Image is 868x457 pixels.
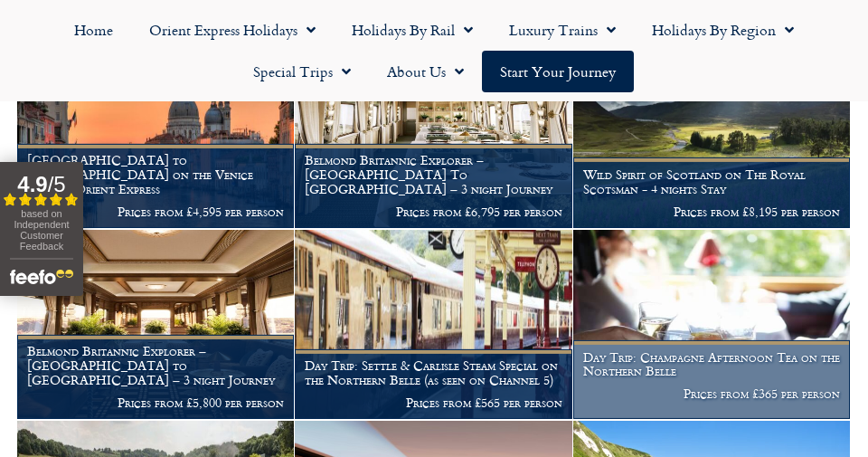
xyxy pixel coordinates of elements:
a: Orient Express Holidays [131,9,334,51]
a: Belmond Britannic Explorer – [GEOGRAPHIC_DATA] to [GEOGRAPHIC_DATA] – 3 night Journey Prices from... [17,230,295,420]
a: Special Trips [235,51,369,92]
p: Prices from £8,195 per person [583,205,840,219]
h1: Belmond Britannic Explorer – [GEOGRAPHIC_DATA] To [GEOGRAPHIC_DATA] – 3 night Journey [305,153,561,195]
a: Home [56,9,131,51]
p: Prices from £6,795 per person [305,205,561,219]
a: About Us [369,51,482,92]
h1: Wild Spirit of Scotland on The Royal Scotsman - 4 nights Stay [583,167,840,196]
a: Day Trip: Champagne Afternoon Tea on the Northern Belle Prices from £365 per person [573,230,851,420]
img: Orient Express Special Venice compressed [17,38,294,227]
nav: Menu [9,9,859,92]
h1: [GEOGRAPHIC_DATA] to [GEOGRAPHIC_DATA] on the Venice Simplon Orient Express [27,153,284,195]
h1: Day Trip: Settle & Carlisle Steam Special on the Northern Belle (as seen on Channel 5) [305,358,561,387]
a: Start your Journey [482,51,634,92]
a: Luxury Trains [491,9,634,51]
p: Prices from £4,595 per person [27,205,284,219]
h1: Day Trip: Champagne Afternoon Tea on the Northern Belle [583,350,840,379]
a: Belmond Britannic Explorer – [GEOGRAPHIC_DATA] To [GEOGRAPHIC_DATA] – 3 night Journey Prices from... [295,38,572,228]
a: Day Trip: Settle & Carlisle Steam Special on the Northern Belle (as seen on Channel 5) Prices fro... [295,230,572,420]
p: Prices from £365 per person [583,386,840,401]
a: Wild Spirit of Scotland on The Royal Scotsman - 4 nights Stay Prices from £8,195 per person [573,38,851,228]
p: Prices from £565 per person [305,395,561,410]
a: [GEOGRAPHIC_DATA] to [GEOGRAPHIC_DATA] on the Venice Simplon Orient Express Prices from £4,595 pe... [17,38,295,228]
a: Holidays by Rail [334,9,491,51]
h1: Belmond Britannic Explorer – [GEOGRAPHIC_DATA] to [GEOGRAPHIC_DATA] – 3 night Journey [27,344,284,386]
a: Holidays by Region [634,9,812,51]
p: Prices from £5,800 per person [27,395,284,410]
